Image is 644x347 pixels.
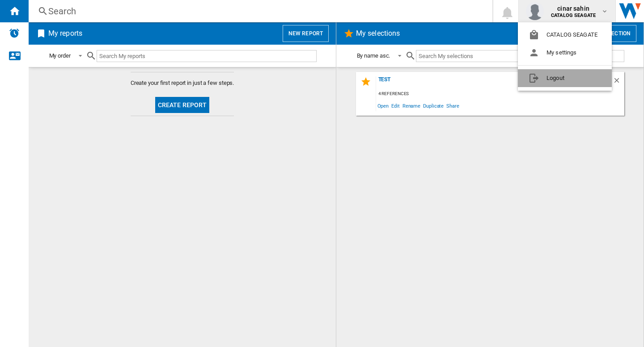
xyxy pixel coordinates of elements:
button: CATALOG SEAGATE [518,26,612,44]
button: Logout [518,69,612,87]
button: My settings [518,44,612,62]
